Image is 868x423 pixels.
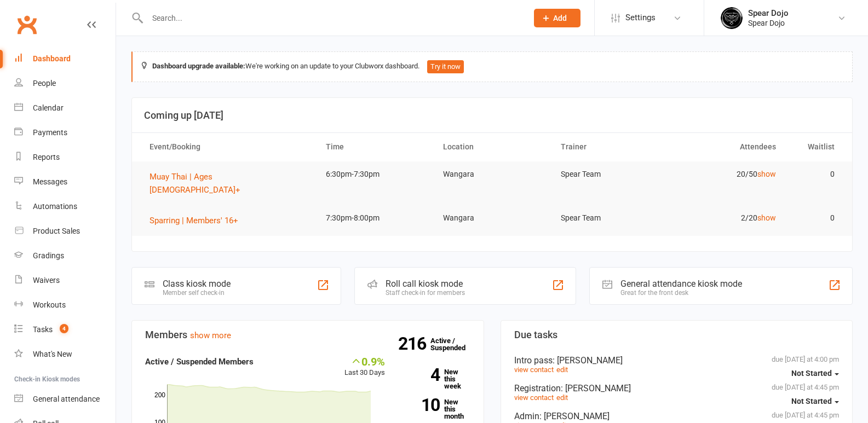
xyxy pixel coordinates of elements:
td: Spear Team [551,205,669,231]
div: Great for the front desk [620,289,742,297]
span: 4 [60,324,68,333]
a: 10New this month [401,398,470,420]
strong: Dashboard upgrade available: [152,62,245,70]
td: Spear Team [551,161,669,187]
button: Try it now [427,60,464,73]
span: Muay Thai | Ages [DEMOGRAPHIC_DATA]+ [150,172,240,195]
div: Tasks [33,325,53,334]
a: show [757,213,776,222]
div: Spear Dojo [748,18,789,28]
div: Payments [33,128,67,137]
div: General attendance [33,395,100,403]
strong: 10 [401,397,440,413]
a: edit [556,366,568,374]
h3: Coming up [DATE] [144,110,840,121]
a: view contact [514,393,554,402]
h3: Due tasks [514,329,840,340]
a: What's New [14,342,116,367]
td: 6:30pm-7:30pm [316,161,434,187]
strong: Active / Suspended Members [145,357,254,367]
a: Calendar [14,96,116,120]
a: Gradings [14,244,116,268]
th: Waitlist [786,133,844,161]
td: Wangara [433,205,551,231]
a: Payments [14,120,116,145]
td: 7:30pm-8:00pm [316,205,434,231]
td: Wangara [433,161,551,187]
div: Reports [33,153,60,161]
span: : [PERSON_NAME] [539,411,610,421]
strong: 216 [398,335,430,352]
a: Product Sales [14,219,116,244]
span: Settings [625,5,656,30]
div: Intro pass [514,355,840,366]
td: 0 [786,205,844,231]
div: Automations [33,202,77,211]
a: 216Active / Suspended [430,329,479,360]
a: 4New this week [401,368,470,390]
span: : [PERSON_NAME] [561,383,631,393]
td: 20/50 [668,161,786,187]
a: Waivers [14,268,116,293]
a: Clubworx [13,11,41,38]
div: Member self check-in [163,289,231,297]
div: Workouts [33,300,66,309]
th: Attendees [668,133,786,161]
a: Tasks 4 [14,317,116,342]
div: Roll call kiosk mode [386,279,465,289]
td: 0 [786,161,844,187]
div: Calendar [33,103,64,112]
a: show more [190,331,231,340]
span: Sparring | Members' 16+ [150,216,238,225]
a: General attendance kiosk mode [14,387,116,412]
span: : [PERSON_NAME] [553,355,623,366]
div: Last 30 Days [344,355,385,379]
strong: 4 [401,367,440,383]
a: Automations [14,194,116,219]
h3: Members [145,329,470,340]
button: Sparring | Members' 16+ [150,214,246,227]
th: Location [433,133,551,161]
a: Dashboard [14,47,116,71]
span: Not Started [791,397,832,405]
button: Muay Thai | Ages [DEMOGRAPHIC_DATA]+ [150,170,306,196]
div: Spear Dojo [748,8,789,18]
th: Trainer [551,133,669,161]
div: Class kiosk mode [163,279,231,289]
span: Not Started [791,369,832,378]
a: show [757,170,776,178]
a: view contact [514,366,554,374]
a: People [14,71,116,96]
button: Not Started [791,363,839,383]
a: edit [556,393,568,402]
th: Event/Booking [140,133,316,161]
div: Waivers [33,276,60,285]
a: Reports [14,145,116,170]
div: People [33,79,56,88]
th: Time [316,133,434,161]
div: Product Sales [33,227,80,235]
div: We're working on an update to your Clubworx dashboard. [131,51,853,82]
div: Registration [514,383,840,393]
img: thumb_image1623745760.png [721,7,743,29]
div: 0.9% [344,355,385,367]
div: Staff check-in for members [386,289,465,297]
td: 2/20 [668,205,786,231]
div: What's New [33,350,72,358]
span: Add [553,14,567,22]
input: Search... [144,10,520,26]
button: Add [534,9,580,27]
div: Admin [514,411,840,421]
div: Gradings [33,251,64,260]
a: Workouts [14,293,116,317]
div: General attendance kiosk mode [620,279,742,289]
button: Not Started [791,391,839,411]
div: Dashboard [33,54,71,63]
div: Messages [33,177,67,186]
a: Messages [14,170,116,194]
